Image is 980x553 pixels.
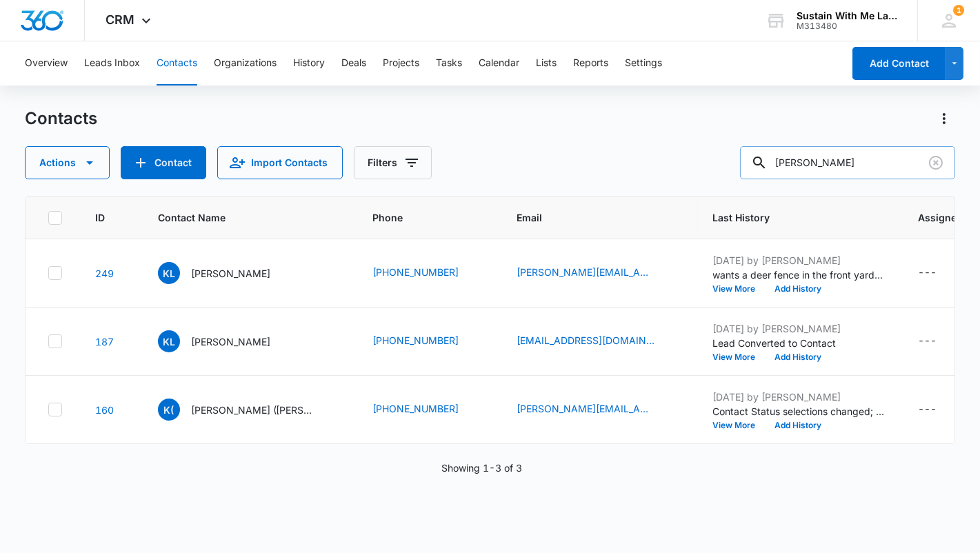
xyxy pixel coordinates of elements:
[517,210,660,225] span: Email
[713,285,766,293] button: View More
[919,265,937,281] div: ---
[919,333,937,350] div: ---
[373,210,464,225] span: Phone
[373,401,459,416] a: [PHONE_NUMBER]
[158,262,180,284] span: KL
[25,41,68,86] button: Overview
[354,146,432,179] button: Filters
[925,152,947,174] button: Clear
[95,404,114,416] a: Navigate to contact details page for Kristin (Kris) Atkins
[158,210,320,225] span: Contact Name
[158,330,180,352] span: KL
[441,461,522,475] p: Showing 1-3 of 3
[373,333,459,348] a: [PHONE_NUMBER]
[25,146,110,179] button: Actions
[95,336,114,348] a: Navigate to contact details page for Kristin Leimkuhler
[25,108,97,129] h1: Contacts
[373,401,484,418] div: Phone - +1 (415) 720-2604 - Select to Edit Field
[158,399,180,421] span: K(
[517,401,655,416] a: [PERSON_NAME][EMAIL_ADDRESS][PERSON_NAME][DOMAIN_NAME]
[919,333,962,350] div: Assigned To - - Select to Edit Field
[293,41,325,86] button: History
[157,41,197,86] button: Contacts
[95,268,114,279] a: Navigate to contact details page for Kris Lin
[919,401,962,418] div: Assigned To - - Select to Edit Field
[158,399,340,421] div: Contact Name - Kristin (Kris) Atkins - Select to Edit Field
[953,5,964,16] span: 1
[214,41,277,86] button: Organizations
[852,47,946,80] button: Add Contact
[713,353,766,361] button: View More
[766,353,832,361] button: Add History
[436,41,462,86] button: Tasks
[191,334,270,349] p: [PERSON_NAME]
[158,262,295,284] div: Contact Name - Kris Lin - Select to Edit Field
[517,265,680,281] div: Email - Kris.Lin.bronner@gmail.com - Select to Edit Field
[919,401,937,418] div: ---
[341,41,366,86] button: Deals
[625,41,662,86] button: Settings
[713,404,886,419] p: Contact Status selections changed; None was removed and Customer was added.
[95,210,105,225] span: ID
[713,268,886,282] p: wants a deer fence in the front yard &amp; orchard
[933,108,955,130] button: Actions
[797,21,897,31] div: account id
[106,12,134,27] span: CRM
[713,390,886,404] p: [DATE] by [PERSON_NAME]
[158,330,295,352] div: Contact Name - Kristin Leimkuhler - Select to Edit Field
[517,401,680,418] div: Email - atkins.kristin@gmail.com - Select to Edit Field
[373,265,459,279] a: [PHONE_NUMBER]
[479,41,519,86] button: Calendar
[517,265,655,279] a: [PERSON_NAME][EMAIL_ADDRESS][PERSON_NAME][PERSON_NAME][DOMAIN_NAME]
[217,146,343,179] button: Import Contacts
[713,210,866,225] span: Last History
[797,10,897,21] div: account name
[373,333,484,350] div: Phone - (510) 847-0631 - Select to Edit Field
[191,403,315,417] p: [PERSON_NAME] ([PERSON_NAME]) [PERSON_NAME]
[713,336,886,350] p: Lead Converted to Contact
[740,146,955,179] input: Search Contacts
[84,41,140,86] button: Leads Inbox
[121,146,206,179] button: Add Contact
[191,266,270,281] p: [PERSON_NAME]
[517,333,655,348] a: [EMAIL_ADDRESS][DOMAIN_NAME]
[713,321,886,336] p: [DATE] by [PERSON_NAME]
[536,41,557,86] button: Lists
[766,285,832,293] button: Add History
[919,265,962,281] div: Assigned To - - Select to Edit Field
[373,265,484,281] div: Phone - (760) 807-6202 - Select to Edit Field
[517,333,680,350] div: Email - leimgal@gmail.com - Select to Edit Field
[383,41,419,86] button: Projects
[713,253,886,268] p: [DATE] by [PERSON_NAME]
[573,41,608,86] button: Reports
[713,421,766,430] button: View More
[953,5,964,16] div: notifications count
[766,421,832,430] button: Add History
[919,210,978,225] span: Assigned To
